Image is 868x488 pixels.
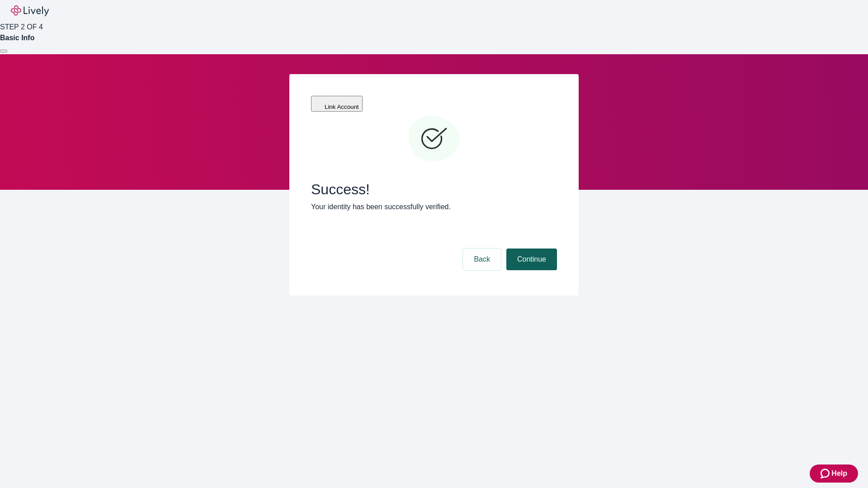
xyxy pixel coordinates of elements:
button: Zendesk support iconHelp [810,465,858,483]
button: Back [463,249,501,270]
p: Your identity has been successfully verified. [311,202,557,212]
button: Continue [506,249,557,270]
svg: Checkmark icon [407,112,461,166]
img: Lively [11,5,49,16]
svg: Zendesk support icon [821,468,831,479]
span: Help [831,468,847,479]
button: Link Account [311,96,363,112]
span: Success! [311,181,557,198]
